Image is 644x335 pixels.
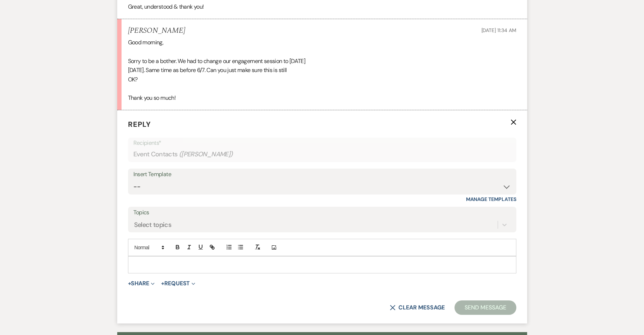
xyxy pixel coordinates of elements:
[133,138,511,148] p: Recipients*
[128,26,185,35] h5: [PERSON_NAME]
[161,281,164,286] span: +
[133,147,511,161] div: Event Contacts
[455,300,516,315] button: Send Message
[128,2,516,12] div: Great, understood & thank you!
[128,38,516,102] div: Good morning, Sorry to be a bother. We had to change our engagement session to [DATE] [DATE]. Sam...
[481,27,516,33] span: [DATE] 11:34 AM
[128,120,151,129] span: Reply
[466,196,516,202] a: Manage Templates
[134,220,172,229] div: Select topics
[133,169,511,180] div: Insert Template
[133,207,511,218] label: Topics
[179,149,233,159] span: ( [PERSON_NAME] )
[128,281,155,286] button: Share
[161,281,195,286] button: Request
[390,305,444,311] button: Clear message
[128,281,131,286] span: +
